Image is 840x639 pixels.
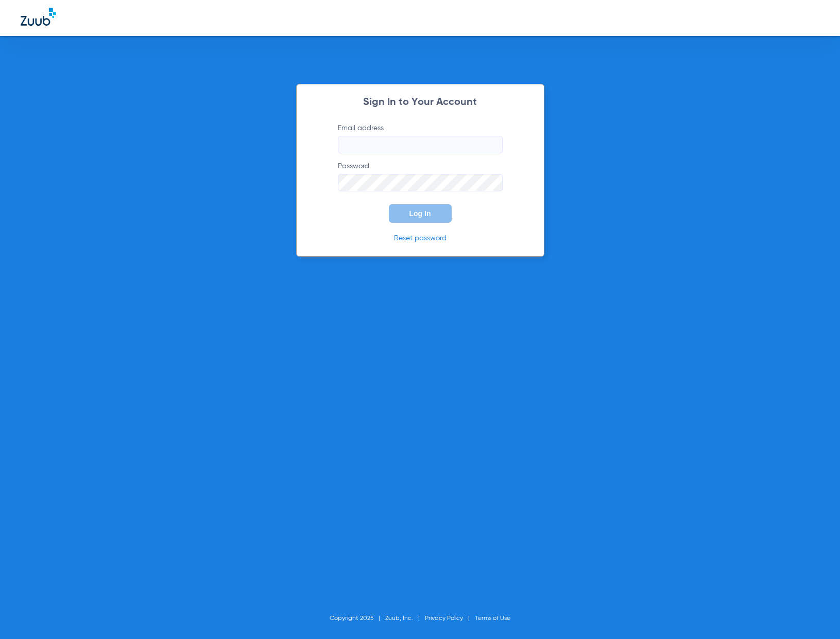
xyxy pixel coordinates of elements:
input: Password [338,174,503,191]
a: Privacy Policy [425,615,463,622]
label: Password [338,161,503,191]
li: Zuub, Inc. [385,613,425,624]
a: Reset password [394,235,447,242]
iframe: Chat Widget [788,590,840,639]
input: Email address [338,136,503,153]
h2: Sign In to Your Account [322,97,518,108]
li: Copyright 2025 [330,613,385,624]
img: Zuub Logo [21,8,56,26]
label: Email address [338,123,503,153]
a: Terms of Use [475,615,510,622]
span: Log In [409,209,431,218]
button: Log In [389,204,452,223]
